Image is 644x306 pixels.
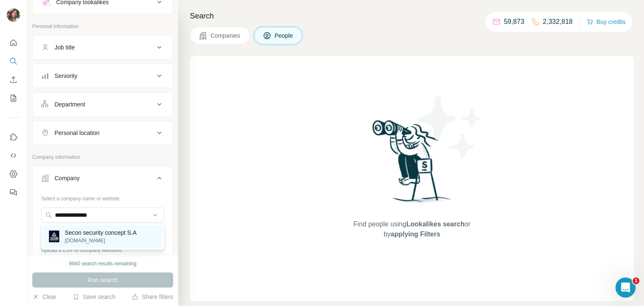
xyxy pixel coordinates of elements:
p: 59,873 [504,17,525,27]
button: Job title [33,37,173,57]
button: Use Surfe API [7,148,20,163]
button: Buy credits [587,16,626,28]
span: People [275,31,294,40]
button: Department [33,94,173,114]
button: Use Surfe on LinkedIn [7,130,20,145]
div: Seniority [55,72,77,80]
p: 2,332,818 [543,17,573,27]
p: Upload a CSV of company websites. [41,246,164,254]
button: Quick start [7,35,20,50]
span: applying Filters [391,231,440,238]
button: Share filters [132,293,173,301]
span: Find people using or by [345,219,479,239]
iframe: Intercom live chat [615,277,636,298]
p: [DOMAIN_NAME] [65,237,137,244]
p: Secon security concept S.A [65,228,137,237]
div: Job title [55,43,75,52]
div: Department [55,100,85,109]
button: Enrich CSV [7,72,20,87]
button: Seniority [33,66,173,86]
button: Search [7,54,20,69]
div: 9940 search results remaining [69,260,137,267]
div: Personal location [55,129,99,137]
button: Feedback [7,185,20,200]
button: Personal location [33,123,173,143]
p: Your list is private and won't be saved or shared. [41,254,164,262]
img: Avatar [7,8,20,22]
button: Company [33,168,173,192]
img: Surfe Illustration - Woman searching with binoculars [369,118,456,211]
button: Save search [73,293,115,301]
p: Personal information [32,23,173,30]
button: Dashboard [7,166,20,182]
span: 1 [633,277,639,284]
img: Surfe Illustration - Stars [412,90,488,165]
div: Select a company name or website [41,192,164,202]
p: Company information [32,153,173,161]
span: Companies [210,31,241,40]
button: My lists [7,91,20,106]
span: Lookalikes search [406,220,465,228]
div: Company [55,174,80,182]
img: Secon security concept S.A [48,231,60,242]
h4: Search [190,10,634,22]
button: Clear [32,293,56,301]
